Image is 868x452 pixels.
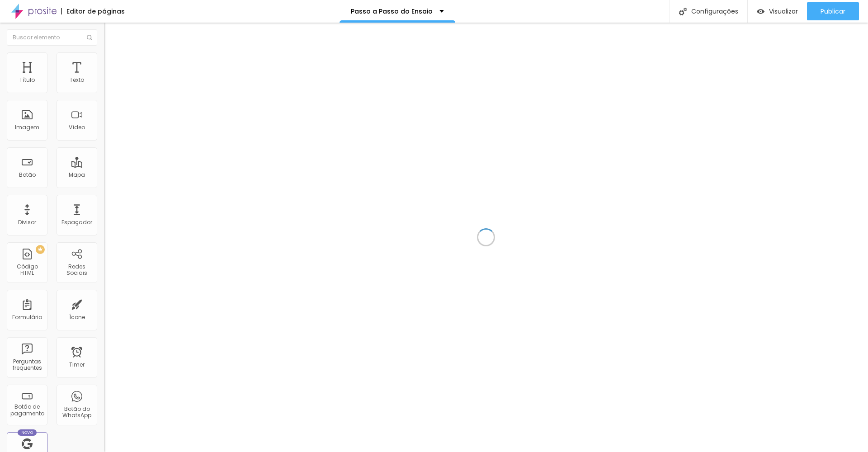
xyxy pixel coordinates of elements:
img: view-1.svg [757,8,764,15]
p: Passo a Passo do Ensaio [351,8,433,14]
div: Editor de páginas [61,8,125,14]
img: Icone [87,35,92,40]
div: Espaçador [61,219,92,226]
div: Novo [18,429,37,436]
div: Timer [69,362,85,368]
div: Texto [70,77,84,83]
div: Botão [19,172,36,178]
div: Divisor [18,219,36,226]
div: Formulário [12,314,42,320]
div: Perguntas frequentes [9,358,45,372]
span: Publicar [821,8,845,15]
div: Botão de pagamento [9,404,45,417]
div: Redes Sociais [59,264,94,277]
span: Visualizar [769,8,798,15]
div: Botão do WhatsApp [59,406,94,419]
div: Vídeo [69,124,85,131]
button: Visualizar [748,2,807,20]
img: Icone [679,8,687,15]
div: Título [19,77,35,83]
div: Imagem [15,124,39,131]
div: Mapa [69,172,85,178]
div: Código HTML [9,264,45,277]
button: Publicar [807,2,859,20]
div: Ícone [69,314,85,320]
input: Buscar elemento [7,29,97,46]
